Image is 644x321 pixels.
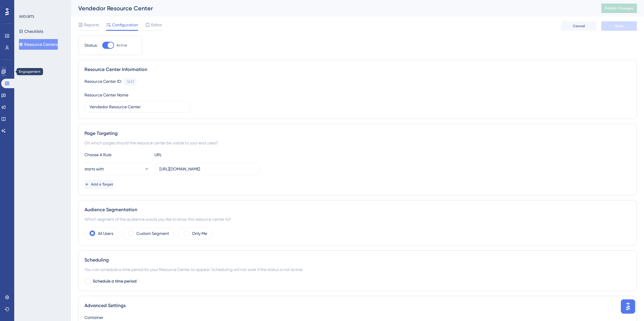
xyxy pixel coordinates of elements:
div: 5633 [127,79,134,84]
div: Container [84,314,631,321]
label: Custom Segment [136,230,169,237]
iframe: UserGuiding AI Assistant Launcher [619,298,637,315]
button: Publish Changes [601,4,637,13]
div: Status: [84,42,98,49]
span: Cancel [573,24,585,28]
div: Audience Segmentation [84,206,631,213]
span: Save [615,24,623,28]
button: Checklists [19,26,43,37]
button: Cancel [561,21,597,31]
input: Type your Resource Center name [90,104,185,110]
span: Publish Changes [605,6,633,11]
button: Save [601,21,637,31]
span: Configuration [112,21,138,28]
div: Vendedor Resource Center [78,4,587,12]
div: Page Targeting [84,130,631,137]
div: Scheduling [84,257,631,264]
div: Resource Center Information [84,66,631,73]
div: Resource Center Name [84,91,128,99]
span: Active [116,43,127,48]
span: starts with [84,165,104,172]
span: Schedule a time period [93,278,137,285]
div: You can schedule a time period for your Resource Center to appear. Scheduling will not work if th... [84,266,631,273]
span: Add a Target [91,182,113,187]
button: Add a Target [84,180,113,189]
span: Editor [151,21,162,28]
div: Advanced Settings [84,302,631,309]
label: All Users [98,230,113,237]
div: Which segment of the audience would you like to show this resource center to? [84,216,631,223]
div: On which pages should the resource center be visible to your end users? [84,139,631,146]
button: starts with [84,163,150,175]
div: Resource Center ID: [84,78,122,86]
button: Resource Centers [19,39,58,50]
div: Choose A Rule [84,151,150,158]
div: URL [154,151,220,158]
input: yourwebsite.com/path [159,166,255,172]
span: Reports [84,21,99,28]
div: WIDGETS [19,14,34,19]
label: Only Me [192,230,207,237]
